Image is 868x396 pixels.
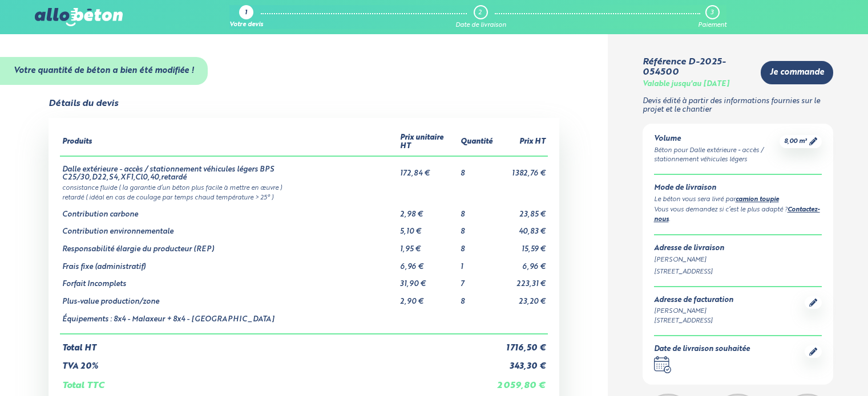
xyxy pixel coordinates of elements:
[60,254,398,272] td: Frais fixe (administratif)
[654,267,822,277] div: [STREET_ADDRESS]
[458,219,495,236] td: 8
[495,236,548,254] td: 15,59 €
[654,316,733,326] div: [STREET_ADDRESS]
[245,10,247,17] div: 1
[654,184,822,193] div: Mode de livraison
[458,129,495,156] th: Quantité
[495,289,548,307] td: 23,20 €
[710,9,713,17] div: 3
[398,236,458,254] td: 1,95 €
[458,254,495,272] td: 1
[458,156,495,182] td: 8
[398,219,458,236] td: 5,10 €
[35,8,123,26] img: allobéton
[60,202,398,219] td: Contribution carbone
[495,271,548,289] td: 223,31 €
[60,219,398,236] td: Contribution environnementale
[398,202,458,219] td: 2,98 €
[229,22,263,29] div: Votre devis
[643,57,752,78] div: Référence D-2025-054500
[643,97,834,114] p: Devis édité à partir des informations fournies sur le projet et le chantier
[770,68,824,77] span: Je commande
[654,345,750,354] div: Date de livraison souhaitée
[229,5,263,29] a: 1 Votre devis
[455,22,506,29] div: Date de livraison
[14,67,194,75] strong: Votre quantité de béton a bien été modifiée !
[398,129,458,156] th: Prix unitaire HT
[495,219,548,236] td: 40,83 €
[495,254,548,272] td: 6,96 €
[458,271,495,289] td: 7
[495,353,548,371] td: 343,30 €
[654,244,822,253] div: Adresse de livraison
[458,202,495,219] td: 8
[495,371,548,391] td: 2 059,80 €
[398,289,458,307] td: 2,90 €
[398,156,458,182] td: 172,84 €
[60,353,494,371] td: TVA 20%
[60,192,547,202] td: retardé ( idéal en cas de coulage par temps chaud température > 25° )
[654,146,780,165] div: Béton pour Dalle extérieure - accès / stationnement véhicules légers
[60,334,494,353] td: Total HT
[495,202,548,219] td: 23,85 €
[398,254,458,272] td: 6,96 €
[458,236,495,254] td: 8
[478,9,482,17] div: 2
[761,61,833,84] a: Je commande
[654,307,733,316] div: [PERSON_NAME]
[60,156,398,182] td: Dalle extérieure - accès / stationnement véhicules légers BPS C25/30,D22,S4,XF1,Cl0,40,retardé
[654,255,822,265] div: [PERSON_NAME]
[60,236,398,254] td: Responsabilité élargie du producteur (REP)
[455,5,506,29] a: 2 Date de livraison
[495,156,548,182] td: 1 382,76 €
[398,271,458,289] td: 31,90 €
[49,99,118,109] div: Détails du devis
[643,80,729,89] div: Valable jusqu'au [DATE]
[698,22,726,29] div: Paiement
[654,135,780,144] div: Volume
[60,182,547,192] td: consistance fluide ( la garantie d’un béton plus facile à mettre en œuvre )
[654,296,733,305] div: Adresse de facturation
[60,129,398,156] th: Produits
[60,307,398,334] td: Équipements : 8x4 - Malaxeur + 8x4 - [GEOGRAPHIC_DATA]
[495,129,548,156] th: Prix HT
[654,195,822,205] div: Le béton vous sera livré par
[736,197,779,203] a: camion toupie
[60,271,398,289] td: Forfait Incomplets
[60,289,398,307] td: Plus-value production/zone
[698,5,726,29] a: 3 Paiement
[654,205,822,226] div: Vous vous demandez si c’est le plus adapté ? .
[495,334,548,353] td: 1 716,50 €
[766,352,855,383] iframe: Help widget launcher
[458,289,495,307] td: 8
[60,371,494,391] td: Total TTC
